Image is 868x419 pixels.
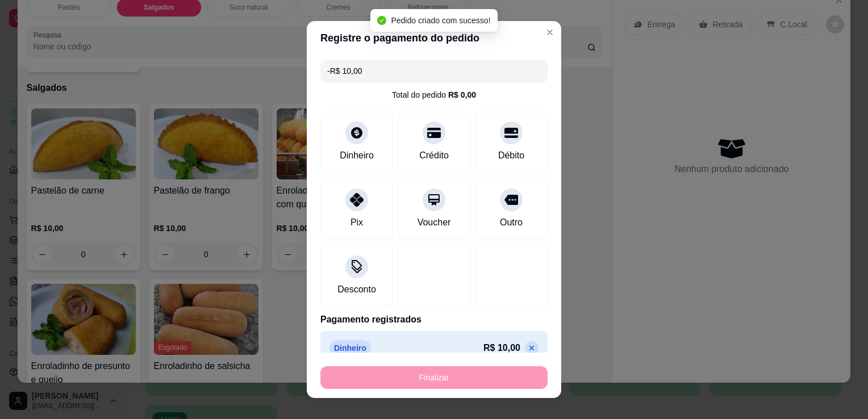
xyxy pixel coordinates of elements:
div: Desconto [337,283,376,296]
div: Total do pedido [392,89,476,100]
div: Débito [498,149,524,162]
input: Ex.: hambúrguer de cordeiro [327,60,541,82]
button: Close [541,23,559,41]
span: Pedido criado com sucesso! [391,16,490,25]
p: R$ 10,00 [483,341,520,355]
header: Registre o pagamento do pedido [307,21,561,55]
div: Pix [350,216,363,229]
div: R$ 0,00 [448,89,476,100]
div: Voucher [418,216,451,229]
div: Outro [500,216,523,229]
div: Crédito [419,149,449,162]
span: check-circle [377,16,386,25]
div: Dinheiro [340,149,374,162]
p: Pagamento registrados [320,313,548,326]
p: Dinheiro [329,340,371,356]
